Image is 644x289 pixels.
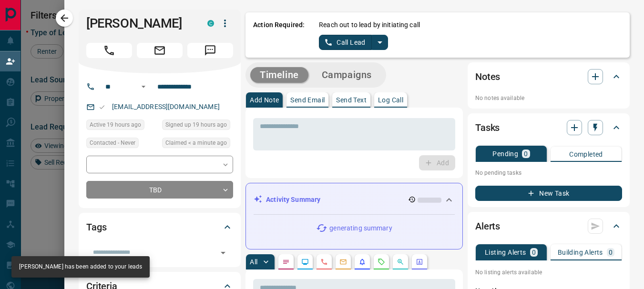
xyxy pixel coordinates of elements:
[397,258,404,266] svg: Opportunities
[290,97,325,103] p: Send Email
[319,20,420,30] p: Reach out to lead by initiating call
[86,219,106,235] h2: Tags
[378,97,403,103] p: Log Call
[609,249,613,256] p: 0
[569,151,603,158] p: Completed
[86,43,132,58] span: Call
[475,215,622,238] div: Alerts
[320,258,328,266] svg: Calls
[112,103,220,110] a: [EMAIL_ADDRESS][DOMAIN_NAME]
[138,81,149,92] button: Open
[312,67,381,83] button: Campaigns
[266,195,320,205] p: Activity Summary
[319,35,372,50] button: Call Lead
[475,166,622,180] p: No pending tasks
[90,138,135,148] span: Contacted - Never
[250,97,279,103] p: Add Note
[558,249,603,256] p: Building Alerts
[19,259,142,275] div: [PERSON_NAME] has been added to your leads
[319,35,388,50] div: split button
[336,97,367,103] p: Send Text
[475,186,622,201] button: New Task
[187,43,233,58] span: Message
[86,181,233,199] div: TBD
[485,249,526,256] p: Listing Alerts
[99,104,105,110] svg: Email Valid
[254,191,455,209] div: Activity Summary
[90,120,141,130] span: Active 19 hours ago
[301,258,309,266] svg: Lead Browsing Activity
[329,223,392,233] p: generating summary
[475,120,500,135] h2: Tasks
[86,16,193,31] h1: [PERSON_NAME]
[475,219,500,234] h2: Alerts
[86,216,233,239] div: Tags
[532,249,536,256] p: 0
[475,94,622,102] p: No notes available
[524,150,528,157] p: 0
[162,138,233,151] div: Fri Aug 15 2025
[165,138,227,148] span: Claimed < a minute ago
[339,258,347,266] svg: Emails
[475,116,622,139] div: Tasks
[416,258,423,266] svg: Agent Actions
[162,120,233,133] div: Thu Aug 14 2025
[475,65,622,88] div: Notes
[492,150,518,157] p: Pending
[250,67,308,83] button: Timeline
[207,20,214,27] div: condos.ca
[475,268,622,277] p: No listing alerts available
[250,259,257,265] p: All
[475,69,500,84] h2: Notes
[165,120,227,130] span: Signed up 19 hours ago
[137,43,183,58] span: Email
[216,246,230,259] button: Open
[358,258,366,266] svg: Listing Alerts
[86,120,157,133] div: Thu Aug 14 2025
[282,258,290,266] svg: Notes
[253,20,305,50] p: Action Required:
[378,258,385,266] svg: Requests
